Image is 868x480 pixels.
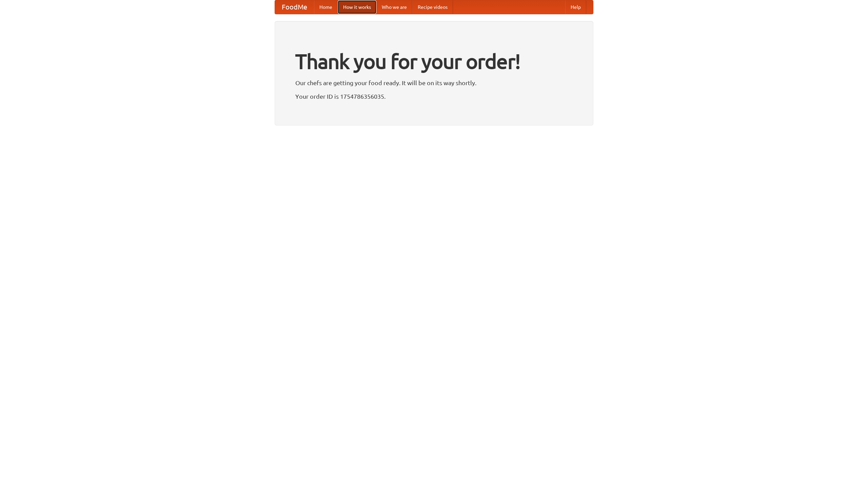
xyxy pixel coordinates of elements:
[412,0,453,14] a: Recipe videos
[295,45,573,78] h1: Thank you for your order!
[314,0,338,14] a: Home
[275,0,314,14] a: FoodMe
[338,0,376,14] a: How it works
[295,91,573,101] p: Your order ID is 1754786356035.
[376,0,412,14] a: Who we are
[565,0,586,14] a: Help
[295,78,573,88] p: Our chefs are getting your food ready. It will be on its way shortly.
